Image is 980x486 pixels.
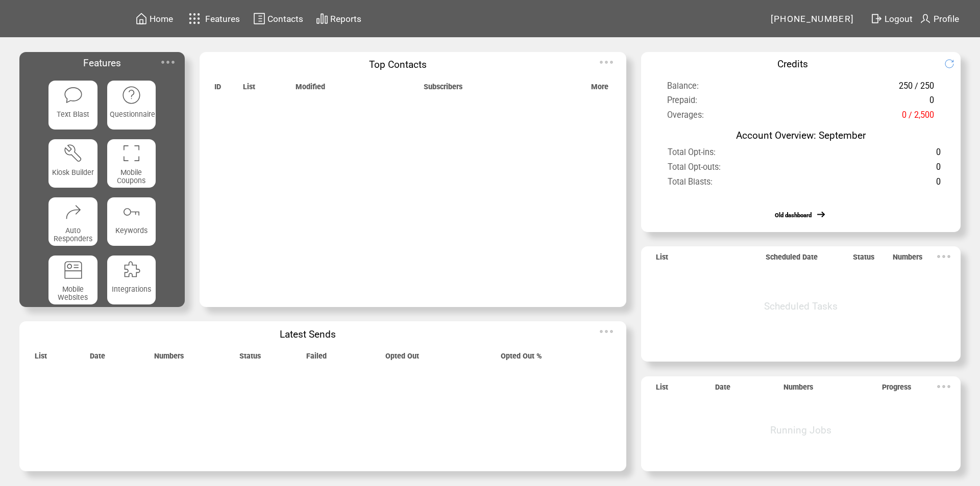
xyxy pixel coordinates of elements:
[853,253,874,267] span: Status
[158,52,178,72] img: ellypsis.svg
[48,81,97,129] a: Text Blast
[885,14,913,24] span: Logout
[934,376,954,397] img: ellypsis.svg
[936,177,941,192] span: 0
[280,328,336,340] span: Latest Sends
[668,177,713,192] span: Total Blasts:
[919,12,932,25] img: profile.svg
[83,57,121,69] span: Features
[57,110,89,118] span: Text Blast
[63,143,83,163] img: tool%201.svg
[764,300,838,312] span: Scheduled Tasks
[934,14,959,24] span: Profile
[893,253,922,267] span: Numbers
[596,321,617,342] img: ellypsis.svg
[306,352,327,366] span: Failed
[112,285,151,293] span: Integrations
[783,383,813,397] span: Numbers
[243,83,255,96] span: List
[267,14,303,24] span: Contacts
[882,383,911,397] span: Progress
[369,59,427,70] span: Top Contacts
[715,383,730,397] span: Date
[656,383,668,397] span: List
[107,139,156,188] a: Mobile Coupons
[775,212,812,219] a: Old dashboard
[63,85,83,105] img: text-blast.svg
[107,197,156,246] a: Keywords
[902,110,934,125] span: 0 / 2,500
[918,11,961,27] a: Profile
[385,352,419,366] span: Opted Out
[121,202,141,222] img: keywords.svg
[770,424,831,436] span: Running Jobs
[205,14,240,24] span: Features
[135,12,148,25] img: home.svg
[869,11,918,27] a: Logout
[771,14,854,24] span: [PHONE_NUMBER]
[186,10,204,27] img: features.svg
[936,162,941,177] span: 0
[316,12,328,25] img: chart.svg
[150,14,173,24] span: Home
[667,81,699,96] span: Balance:
[107,255,156,304] a: Integrations
[121,260,141,280] img: integrations.svg
[777,58,808,70] span: Credits
[52,168,94,176] span: Kiosk Builder
[929,95,934,111] span: 0
[134,11,175,27] a: Home
[936,147,941,163] span: 0
[48,255,97,304] a: Mobile Websites
[667,110,704,125] span: Overages:
[115,226,148,235] span: Keywords
[899,81,934,96] span: 250 / 250
[766,253,818,267] span: Scheduled Date
[214,83,221,96] span: ID
[63,260,83,280] img: mobile-websites.svg
[48,197,97,246] a: Auto Responders
[501,352,542,366] span: Opted Out %
[253,12,265,25] img: contacts.svg
[239,352,261,366] span: Status
[667,95,697,111] span: Prepaid:
[58,285,88,301] span: Mobile Websites
[736,130,866,141] span: Account Overview: September
[117,168,145,185] span: Mobile Coupons
[35,352,47,366] span: List
[296,83,325,96] span: Modified
[110,110,155,118] span: Questionnaire
[121,143,141,163] img: coupons.svg
[184,9,242,29] a: Features
[54,226,92,243] span: Auto Responders
[121,85,141,105] img: questionnaire.svg
[668,162,721,177] span: Total Opt-outs:
[63,202,83,222] img: auto-responders.svg
[252,11,305,27] a: Contacts
[668,147,716,163] span: Total Opt-ins:
[656,253,668,267] span: List
[314,11,363,27] a: Reports
[107,81,156,129] a: Questionnaire
[48,139,97,188] a: Kiosk Builder
[591,83,608,96] span: More
[424,83,462,96] span: Subscribers
[330,14,361,24] span: Reports
[90,352,105,366] span: Date
[934,246,954,267] img: ellypsis.svg
[596,52,617,72] img: ellypsis.svg
[870,12,883,25] img: exit.svg
[154,352,184,366] span: Numbers
[944,59,964,69] img: refresh.png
